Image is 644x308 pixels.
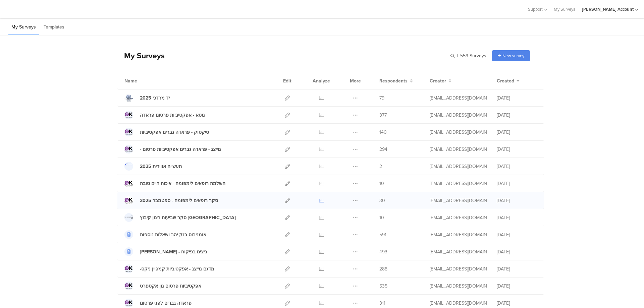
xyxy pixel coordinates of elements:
[497,214,537,221] div: [DATE]
[460,52,486,59] span: 559 Surveys
[430,77,451,84] button: Creator
[41,19,67,35] li: Templates
[124,94,170,102] a: יד מרדכי 2025
[379,146,387,153] span: 294
[430,231,487,238] div: miri@miridikman.co.il
[430,146,487,153] div: miri@miridikman.co.il
[497,300,537,307] div: [DATE]
[124,145,221,153] a: - מייצג - פראדה גברים אפקטיביות פרסום
[497,95,537,102] div: [DATE]
[140,95,170,102] div: יד מרדכי 2025
[430,180,487,187] div: miri@miridikman.co.il
[430,248,487,255] div: miri@miridikman.co.il
[140,300,192,307] div: פראדה גברים לפני פרסום
[124,196,218,205] a: סקר רופאים לימפומה - ספטמבר 2025
[140,265,214,272] div: -מדגם מייצג - אפקטיביות קמפיין ניקס
[582,6,634,12] div: [PERSON_NAME] Account
[430,197,487,204] div: miri@miridikman.co.il
[497,265,537,272] div: [DATE]
[430,214,487,221] div: miri@miridikman.co.il
[497,180,537,187] div: [DATE]
[497,129,537,136] div: [DATE]
[379,214,384,221] span: 10
[140,214,236,221] div: סקר שביעות רצון קיבוץ כנרת
[379,163,382,170] span: 2
[379,231,386,238] span: 591
[497,248,537,255] div: [DATE]
[379,129,387,136] span: 140
[497,231,537,238] div: [DATE]
[497,163,537,170] div: [DATE]
[379,77,408,84] span: Respondents
[430,300,487,307] div: miri@miridikman.co.il
[379,95,384,102] span: 79
[124,77,165,84] div: Name
[497,112,537,119] div: [DATE]
[311,72,331,89] div: Analyze
[140,248,207,255] div: אסף פינק - ביצים בפיקוח
[497,77,520,84] button: Created
[124,179,225,188] a: השלמה רופאים לימפומה - איכות חיים טובה
[140,231,206,238] div: אומניבוס בנק יהב ושאלות נוספות
[117,50,165,61] div: My Surveys
[6,4,44,13] img: segmanta logo
[124,213,236,222] a: סקר שביעות רצון קיבוץ [GEOGRAPHIC_DATA]
[379,180,384,187] span: 10
[124,128,209,136] a: טיקטוק - פראדה גברים אפקטיביות
[379,112,387,119] span: 377
[379,300,385,307] span: 311
[379,197,385,204] span: 30
[379,77,413,84] button: Respondents
[379,283,387,290] span: 535
[140,146,221,153] div: - מייצג - פראדה גברים אפקטיביות פרסום
[497,77,514,84] span: Created
[430,112,487,119] div: miri@miridikman.co.il
[124,247,207,256] a: [PERSON_NAME] - ביצים בפיקוח
[430,95,487,102] div: miri@miridikman.co.il
[430,129,487,136] div: miri@miridikman.co.il
[379,248,387,255] span: 493
[502,53,524,59] span: New survey
[497,283,537,290] div: [DATE]
[124,282,201,290] a: אפקטיביות פרסום מן אקספרט
[528,6,543,12] span: Support
[430,283,487,290] div: miri@miridikman.co.il
[430,163,487,170] div: miri@miridikman.co.il
[140,197,218,204] div: סקר רופאים לימפומה - ספטמבר 2025
[430,77,446,84] span: Creator
[430,265,487,272] div: miri@miridikman.co.il
[348,72,363,89] div: More
[140,283,201,290] div: אפקטיביות פרסום מן אקספרט
[456,52,459,59] span: |
[124,162,182,171] a: תעשייה אווירית 2025
[140,112,205,119] div: מטא - אפקטיביות פרסום פראדה
[140,129,209,136] div: טיקטוק - פראדה גברים אפקטיביות
[379,265,387,272] span: 288
[497,197,537,204] div: [DATE]
[124,230,206,239] a: אומניבוס בנק יהב ושאלות נוספות
[124,264,214,273] a: -מדגם מייצג - אפקטיביות קמפיין ניקס
[280,72,294,89] div: Edit
[8,19,39,35] li: My Surveys
[140,180,225,187] div: השלמה רופאים לימפומה - איכות חיים טובה
[140,163,182,170] div: תעשייה אווירית 2025
[124,299,192,307] a: פראדה גברים לפני פרסום
[124,111,205,119] a: מטא - אפקטיביות פרסום פראדה
[497,146,537,153] div: [DATE]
